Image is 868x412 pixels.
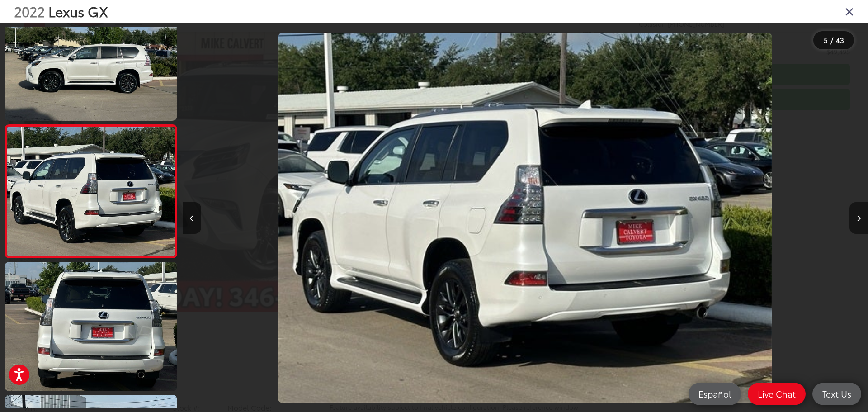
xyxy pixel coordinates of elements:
[748,383,806,405] a: Live Chat
[48,1,108,21] span: Lexus GX
[818,388,856,399] span: Text Us
[14,1,45,21] span: 2022
[753,388,800,399] span: Live Chat
[830,37,834,43] span: /
[183,33,867,403] div: 2022 Lexus GX 460 4
[845,5,854,17] i: Close gallery
[812,383,861,405] a: Text Us
[5,127,176,256] img: 2022 Lexus GX 460
[849,202,868,234] button: Next image
[3,260,179,393] img: 2022 Lexus GX 460
[689,383,741,405] a: Español
[836,35,844,45] span: 43
[824,35,828,45] span: 5
[278,33,772,403] img: 2022 Lexus GX 460
[694,388,736,399] span: Español
[183,202,201,234] button: Previous image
